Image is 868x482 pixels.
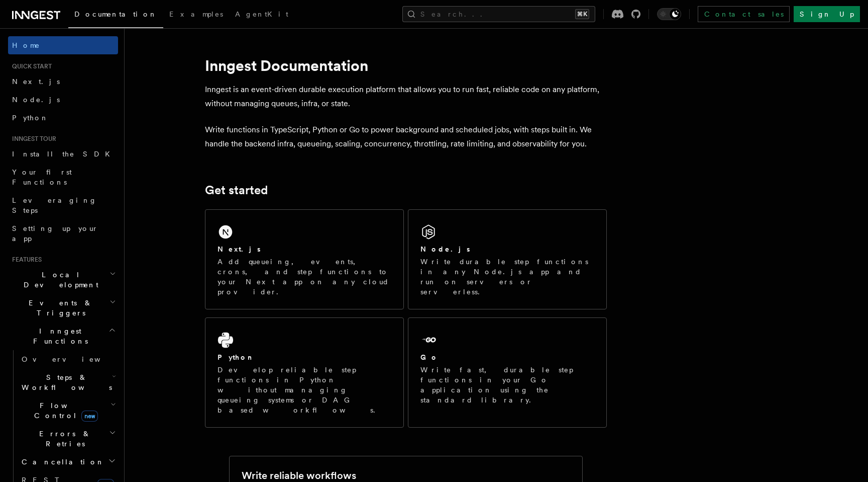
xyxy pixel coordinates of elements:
[218,365,391,415] p: Develop reliable step functions in Python without managing queueing systems or DAG based workflows.
[12,224,98,243] span: Setting up your app
[81,411,98,422] span: new
[8,294,118,322] button: Events & Triggers
[8,256,42,264] span: Features
[205,317,404,428] a: PythonDevelop reliable step functions in Python without managing queueing systems or DAG based wo...
[18,457,104,467] span: Cancellation
[205,56,607,74] h1: Inngest Documentation
[74,10,157,18] span: Documentation
[8,163,118,191] a: Your first Functions
[8,326,108,346] span: Inngest Functions
[205,83,607,111] p: Inngest is an event-driven durable execution platform that allows you to run fast, reliable code ...
[8,135,56,143] span: Inngest tour
[18,396,118,425] button: Flow Controlnew
[8,109,118,127] a: Python
[12,114,49,122] span: Python
[420,352,439,362] h2: Go
[18,372,112,392] span: Steps & Workflows
[8,36,118,54] a: Home
[169,10,223,18] span: Examples
[205,123,607,151] p: Write functions in TypeScript, Python or Go to power background and scheduled jobs, with steps bu...
[8,322,118,350] button: Inngest Functions
[218,244,261,254] h2: Next.js
[420,365,594,405] p: Write fast, durable step functions in your Go application using the standard library.
[18,350,118,368] a: Overview
[8,145,118,163] a: Install the SDK
[8,91,118,109] a: Node.js
[18,453,118,471] button: Cancellation
[18,429,109,449] span: Errors & Retries
[408,317,607,428] a: GoWrite fast, durable step functions in your Go application using the standard library.
[8,62,52,70] span: Quick start
[18,425,118,453] button: Errors & Retries
[420,257,594,297] p: Write durable step functions in any Node.js app and run on servers or serverless.
[229,3,294,27] a: AgentKit
[18,368,118,396] button: Steps & Workflows
[8,191,118,219] a: Leveraging Steps
[12,150,116,158] span: Install the SDK
[402,6,595,22] button: Search...⌘K
[12,40,40,50] span: Home
[8,270,110,290] span: Local Development
[22,355,125,363] span: Overview
[163,3,229,27] a: Examples
[657,8,681,20] button: Toggle dark mode
[68,3,163,28] a: Documentation
[12,77,60,86] span: Next.js
[575,9,589,19] kbd: ⌘K
[205,209,404,309] a: Next.jsAdd queueing, events, crons, and step functions to your Next app on any cloud provider.
[420,244,470,254] h2: Node.js
[794,6,860,22] a: Sign Up
[408,209,607,309] a: Node.jsWrite durable step functions in any Node.js app and run on servers or serverless.
[12,96,60,104] span: Node.js
[8,72,118,91] a: Next.js
[218,352,255,362] h2: Python
[218,257,391,297] p: Add queueing, events, crons, and step functions to your Next app on any cloud provider.
[8,219,118,248] a: Setting up your app
[8,266,118,294] button: Local Development
[8,298,110,318] span: Events & Triggers
[12,168,72,186] span: Your first Functions
[205,183,268,197] a: Get started
[18,400,111,421] span: Flow Control
[12,196,97,214] span: Leveraging Steps
[235,10,288,18] span: AgentKit
[698,6,790,22] a: Contact sales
